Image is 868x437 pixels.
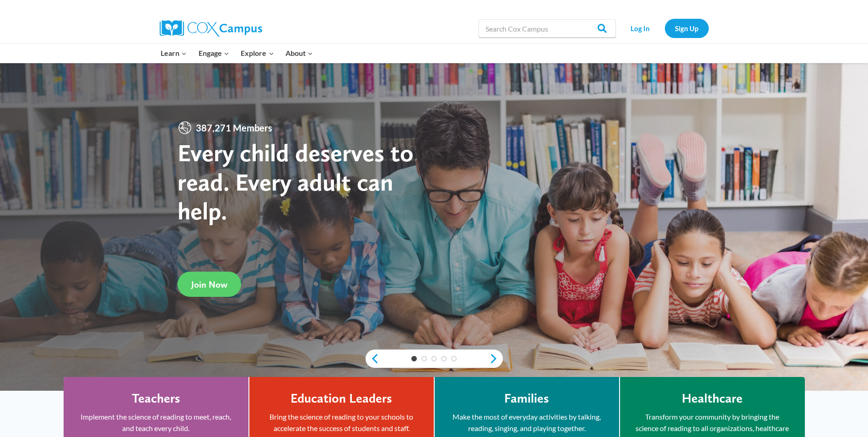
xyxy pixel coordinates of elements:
[241,47,274,59] span: Explore
[132,391,180,406] h4: Teachers
[448,411,605,434] p: Make the most of everyday activities by talking, reading, singing, and playing together.
[441,356,447,361] a: 4
[421,356,427,361] a: 2
[286,47,313,59] span: About
[160,20,262,37] img: Cox Campus
[504,391,549,406] h4: Families
[191,279,227,290] span: Join Now
[451,356,457,361] a: 5
[479,19,616,38] input: Search Cox Campus
[431,356,437,361] a: 3
[155,44,319,63] nav: Primary Navigation
[489,353,503,364] a: next
[178,138,414,225] strong: Every child deserves to read. Every adult can help.
[263,411,420,434] p: Bring the science of reading to your schools to accelerate the success of students and staff.
[682,391,743,406] h4: Healthcare
[291,391,392,406] h4: Education Leaders
[620,19,709,38] nav: Secondary Navigation
[366,353,379,364] a: previous
[665,19,709,38] a: Sign Up
[192,120,276,135] span: 387,271 Members
[199,47,229,59] span: Engage
[178,272,241,297] a: Join Now
[77,411,235,434] p: Implement the science of reading to meet, reach, and teach every child.
[161,47,187,59] span: Learn
[411,356,417,361] a: 1
[366,350,503,368] div: content slider buttons
[620,19,660,38] a: Log In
